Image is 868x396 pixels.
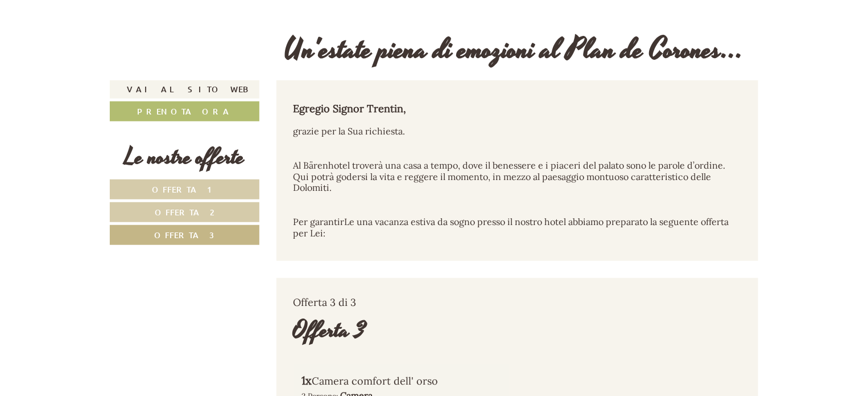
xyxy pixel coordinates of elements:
a: Vai al sito web [110,80,259,99]
b: 1x [302,373,312,387]
span: grazie per la Sua richiesta. Al Bärenhotel troverà una casa a tempo, dove il benessere e i piacer... [294,125,729,238]
span: Offerta 1 [152,184,217,195]
a: Prenota ora [110,101,259,121]
strong: Egregio Signor Trentin, [294,102,407,115]
div: Offerta 3 [294,315,367,347]
h1: Un'estate piena di emozioni al Plan de Corones... [285,35,744,66]
div: Camera comfort dell' orso [302,373,501,389]
span: Offerta 3 [154,230,214,240]
span: Offerta 3 di 3 [294,296,357,309]
span: Offerta 2 [155,207,214,218]
div: Le nostre offerte [110,141,259,174]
